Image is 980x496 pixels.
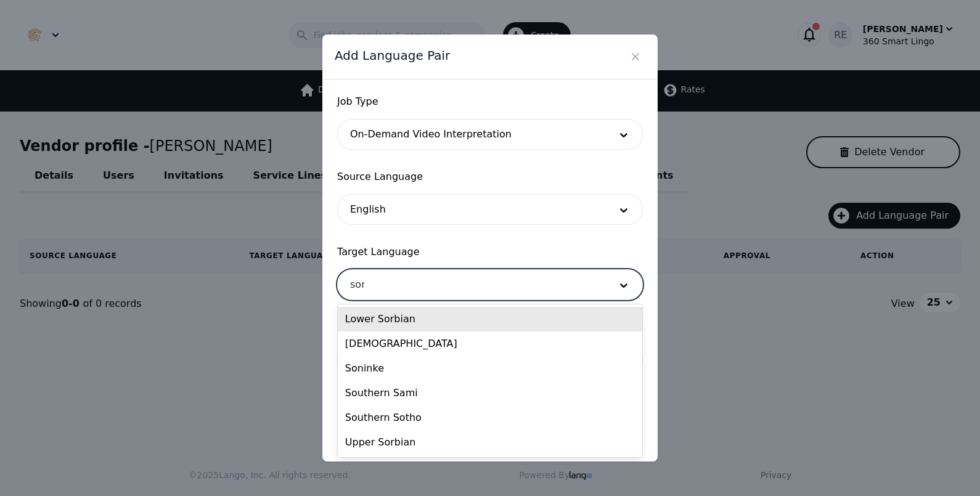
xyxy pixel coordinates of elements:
div: Southern Sami [338,381,642,405]
span: Target Language [337,245,643,259]
button: Close [626,47,645,67]
div: [DEMOGRAPHIC_DATA] [338,331,642,356]
span: Source Language [337,169,643,184]
div: Southern Sotho [338,405,642,430]
div: Lower Sorbian [338,307,642,331]
div: Soninke [338,356,642,381]
span: Add Language Pair [335,47,450,64]
div: Upper Sorbian [338,430,642,455]
span: Job Type [337,94,643,109]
